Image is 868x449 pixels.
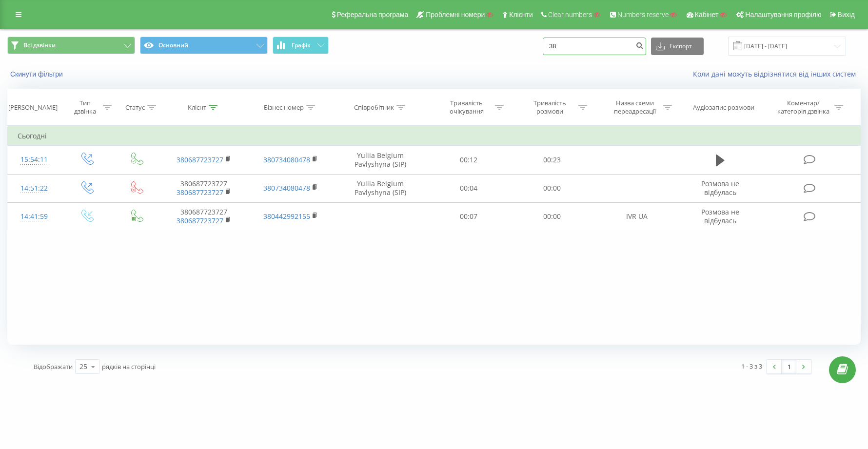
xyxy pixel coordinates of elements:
[427,174,511,202] td: 00:04
[695,11,719,19] span: Кабінет
[8,103,58,112] div: [PERSON_NAME]
[177,188,223,197] a: 380687723727
[693,103,754,112] div: Аудіозапис розмови
[511,202,594,231] td: 00:00
[188,103,206,112] div: Клієнт
[693,69,861,78] a: Коли дані можуть відрізнятися вiд інших систем
[273,37,329,54] button: Графік
[70,99,100,116] div: Тип дзвінка
[18,207,51,226] div: 14:41:59
[263,155,310,164] a: 380734080478
[292,42,311,49] span: Графік
[426,11,485,19] span: Проблемні номери
[334,146,427,174] td: Yuliia Belgium Pavlyshyna (SIP)
[609,99,661,116] div: Назва схеми переадресації
[354,103,394,112] div: Співробітник
[7,70,68,78] button: Скинути фільтри
[8,126,861,146] td: Сьогодні
[509,11,533,19] span: Клієнти
[617,11,669,19] span: Numbers reserve
[79,362,87,371] div: 25
[23,41,56,49] span: Всі дзвінки
[337,11,409,19] span: Реферальна програма
[741,361,762,371] div: 1 - 3 з 3
[782,360,796,373] a: 1
[161,174,248,202] td: 380687723727
[651,38,704,55] button: Експорт
[34,362,73,371] span: Відображати
[745,11,821,19] span: Налаштування профілю
[7,37,135,54] button: Всі дзвінки
[140,37,268,54] button: Основний
[125,103,145,112] div: Статус
[701,179,739,197] span: Розмова не відбулась
[427,202,511,231] td: 00:07
[177,155,223,164] a: 380687723727
[427,146,511,174] td: 00:12
[838,11,855,19] span: Вихід
[102,362,156,371] span: рядків на сторінці
[701,207,739,225] span: Розмова не відбулась
[543,38,646,55] input: Пошук за номером
[594,202,681,231] td: IVR UA
[440,99,493,116] div: Тривалість очікування
[263,183,310,193] a: 380734080478
[775,99,832,116] div: Коментар/категорія дзвінка
[18,150,51,169] div: 15:54:11
[511,174,594,202] td: 00:00
[264,103,304,112] div: Бізнес номер
[177,216,223,225] a: 380687723727
[18,179,51,198] div: 14:51:22
[524,99,576,116] div: Тривалість розмови
[334,174,427,202] td: Yuliia Belgium Pavlyshyna (SIP)
[511,146,594,174] td: 00:23
[263,212,310,221] a: 380442992155
[548,11,592,19] span: Clear numbers
[161,202,248,231] td: 380687723727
